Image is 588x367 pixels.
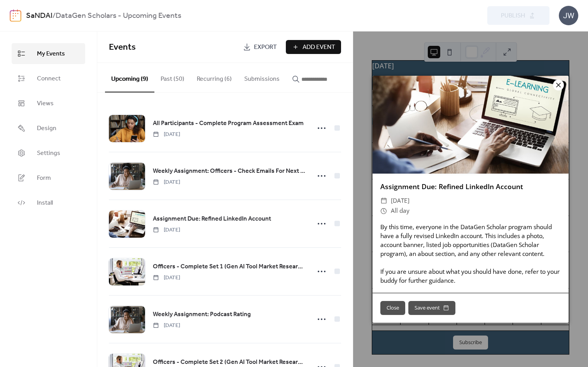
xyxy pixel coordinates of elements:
div: ​ [380,196,387,206]
div: JW [559,6,578,25]
span: All day [391,206,409,216]
a: SaNDAI [26,9,52,23]
a: Settings [12,143,85,163]
span: [DATE] [391,196,409,206]
button: Recurring (6) [191,63,238,92]
button: Save event [408,301,455,315]
span: Design [37,124,56,133]
div: Assignment Due: Refined LinkedIn Account [373,181,569,191]
a: My Events [12,43,85,64]
span: [DATE] [153,178,180,186]
div: ​ [380,206,387,216]
button: Upcoming (9) [105,63,154,92]
a: Officers - Complete Set 1 (Gen AI Tool Market Research Micro-job) [153,262,306,272]
span: [DATE] [153,226,180,234]
img: logo [10,9,21,22]
a: Design [12,118,85,139]
a: Install [12,192,85,213]
span: Officers - Complete Set 2 (Gen AI Tool Market Research Micro-job) [153,358,306,367]
button: Past (50) [154,63,191,92]
span: Export [254,43,277,52]
span: Connect [37,74,61,83]
b: / [52,9,56,23]
span: Events [109,39,136,56]
span: [DATE] [153,130,180,139]
span: [DATE] [153,322,180,330]
div: By this time, everyone in the DataGen Scholar program should have a fully revised LinkedIn accoun... [373,223,569,285]
a: Weekly Assignment: Officers - Check Emails For Next Payment Amounts [153,166,306,176]
button: Close [380,301,405,315]
a: Weekly Assignment: Podcast Rating [153,310,251,320]
button: Add Event [286,40,341,54]
span: Views [37,99,54,108]
button: Submissions [238,63,286,92]
a: All Participants - Complete Program Assessment Exam [153,118,304,129]
span: All Participants - Complete Program Assessment Exam [153,119,304,128]
a: Form [12,167,85,188]
span: Officers - Complete Set 1 (Gen AI Tool Market Research Micro-job) [153,262,306,271]
span: Assignment Due: Refined LinkedIn Account [153,214,271,224]
span: Add Event [303,43,335,52]
a: Views [12,93,85,114]
span: [DATE] [153,274,180,282]
span: My Events [37,49,65,59]
span: Settings [37,149,60,158]
a: Export [237,40,283,54]
a: Connect [12,68,85,89]
span: Install [37,198,53,208]
b: DataGen Scholars - Upcoming Events [56,9,181,23]
span: Form [37,174,51,183]
a: Assignment Due: Refined LinkedIn Account [153,214,271,224]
